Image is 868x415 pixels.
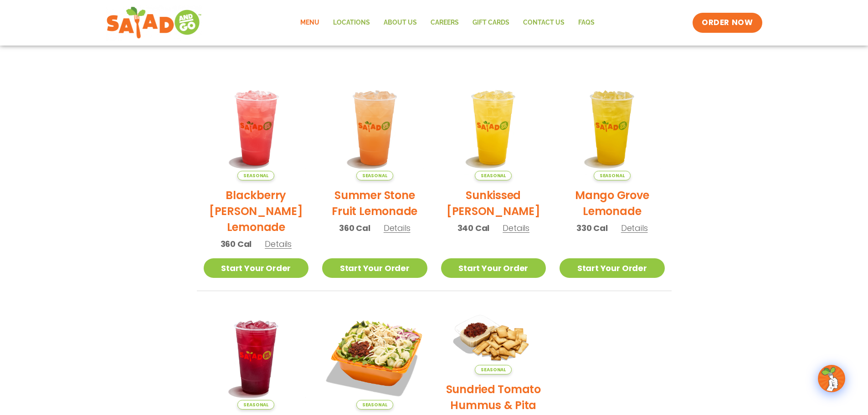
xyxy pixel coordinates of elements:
[571,12,601,33] a: FAQs
[702,17,753,28] span: ORDER NOW
[424,12,466,33] a: Careers
[322,75,427,180] img: Product photo for Summer Stone Fruit Lemonade
[693,13,762,33] a: ORDER NOW
[475,171,512,180] span: Seasonal
[441,187,546,219] h2: Sunkissed [PERSON_NAME]
[441,75,546,180] img: Product photo for Sunkissed Yuzu Lemonade
[466,12,516,33] a: GIFT CARDS
[237,400,274,410] span: Seasonal
[819,366,844,391] img: wpChatIcon
[475,365,512,374] span: Seasonal
[265,238,292,250] span: Details
[356,171,393,180] span: Seasonal
[560,187,665,219] h2: Mango Grove Lemonade
[441,258,546,278] a: Start Your Order
[204,75,309,180] img: Product photo for Blackberry Bramble Lemonade
[204,305,309,410] img: Product photo for Black Cherry Orchard Lemonade
[322,305,427,410] img: Product photo for Tuscan Summer Salad
[221,238,252,250] span: 360 Cal
[594,171,631,180] span: Seasonal
[441,305,546,375] img: Product photo for Sundried Tomato Hummus & Pita Chips
[204,187,309,235] h2: Blackberry [PERSON_NAME] Lemonade
[356,400,393,410] span: Seasonal
[560,75,665,180] img: Product photo for Mango Grove Lemonade
[457,222,490,234] span: 340 Cal
[516,12,571,33] a: Contact Us
[503,222,529,234] span: Details
[576,222,608,234] span: 330 Cal
[322,187,427,219] h2: Summer Stone Fruit Lemonade
[384,222,411,234] span: Details
[326,12,377,33] a: Locations
[339,222,370,234] span: 360 Cal
[204,258,309,278] a: Start Your Order
[237,171,274,180] span: Seasonal
[621,222,648,234] span: Details
[560,258,665,278] a: Start Your Order
[293,12,601,33] nav: Menu
[293,12,326,33] a: Menu
[377,12,424,33] a: About Us
[106,5,202,41] img: new-SAG-logo-768×292
[322,258,427,278] a: Start Your Order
